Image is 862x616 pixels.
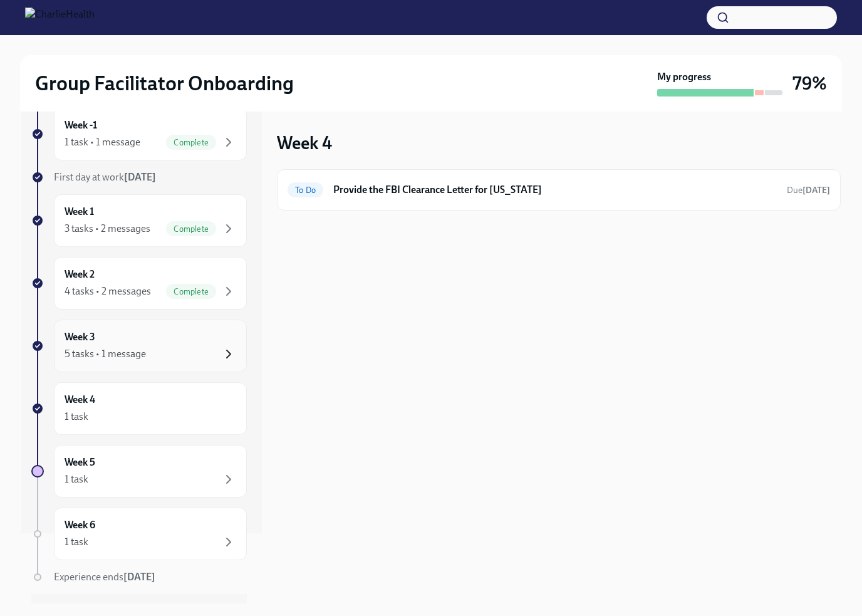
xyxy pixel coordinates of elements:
div: 4 tasks • 2 messages [65,285,151,298]
span: Complete [166,138,216,147]
strong: [DATE] [802,185,830,196]
h2: Group Facilitator Onboarding [35,71,294,96]
a: Week 51 task [31,445,247,498]
strong: My progress [657,70,711,84]
strong: [DATE] [124,171,156,183]
a: First day at work[DATE] [31,170,247,184]
h3: Week 4 [277,132,332,154]
a: To DoProvide the FBI Clearance Letter for [US_STATE]Due[DATE] [288,180,830,200]
strong: [DATE] [123,571,155,583]
h6: Week 1 [65,205,94,219]
span: To Do [288,185,323,195]
span: Experience ends [54,571,155,583]
h6: Week 3 [65,330,95,344]
a: Week 24 tasks • 2 messagesComplete [31,257,247,310]
div: 3 tasks • 2 messages [65,222,150,236]
div: 1 task [65,535,88,549]
span: Complete [166,287,216,296]
div: 1 task [65,472,88,486]
a: Week -11 task • 1 messageComplete [31,108,247,160]
h6: Provide the FBI Clearance Letter for [US_STATE] [333,183,777,197]
span: August 19th, 2025 10:00 [787,184,830,196]
a: Week 61 task [31,508,247,560]
h6: Week 4 [65,393,95,407]
a: Week 13 tasks • 2 messagesComplete [31,194,247,247]
div: 1 task • 1 message [65,135,140,149]
h3: 79% [792,72,827,95]
h6: Week 5 [65,456,95,469]
span: First day at work [54,171,156,183]
h6: Week 2 [65,268,95,281]
div: 1 task [65,410,88,424]
a: Week 41 task [31,382,247,435]
h6: Week 6 [65,518,95,532]
img: CharlieHealth [25,8,95,28]
a: Week 35 tasks • 1 message [31,320,247,372]
span: Complete [166,224,216,234]
div: 5 tasks • 1 message [65,347,146,361]
h6: Week -1 [65,118,97,132]
span: Due [787,185,830,196]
